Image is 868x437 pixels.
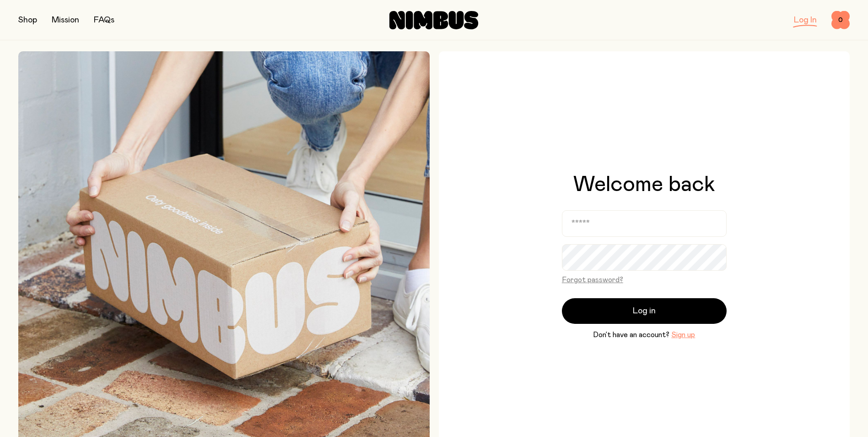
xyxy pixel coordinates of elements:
button: Forgot password? [562,274,623,285]
a: FAQs [94,16,114,24]
button: Log in [562,298,727,324]
span: Don’t have an account? [593,329,669,340]
button: Sign up [671,329,695,340]
h1: Welcome back [573,174,715,196]
span: Log in [633,305,656,317]
a: Log In [794,16,817,24]
button: 0 [831,11,850,29]
a: Mission [52,16,79,24]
